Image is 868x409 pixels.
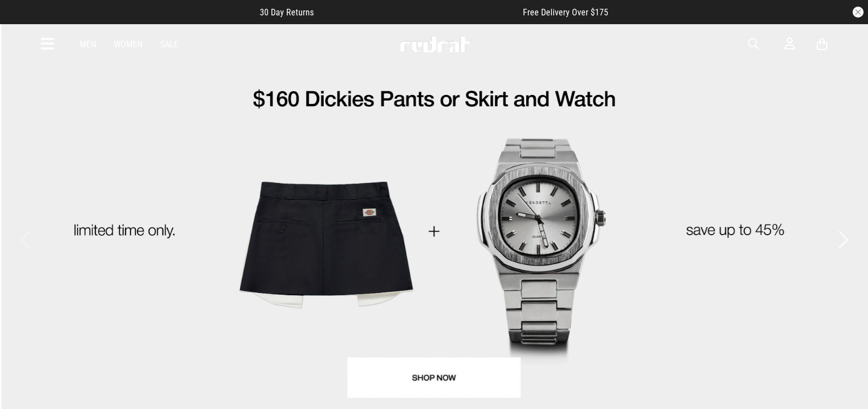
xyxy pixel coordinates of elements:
[399,36,472,52] img: Redrat logo
[260,7,314,18] span: 30 Day Returns
[80,39,96,49] a: Men
[160,39,178,49] a: Sale
[18,228,32,252] button: Previous slide
[836,228,850,252] button: Next slide
[336,7,501,18] iframe: Customer reviews powered by Trustpilot
[523,7,608,18] span: Free Delivery Over $175
[114,39,143,49] a: Women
